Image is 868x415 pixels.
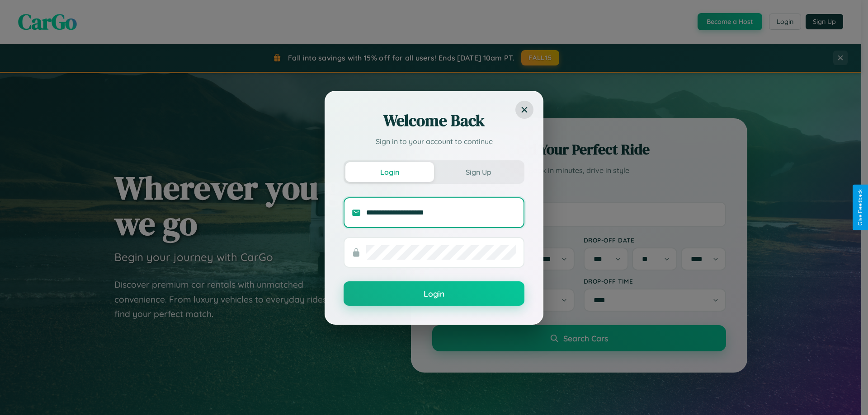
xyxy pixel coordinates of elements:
[345,162,434,182] button: Login
[344,281,524,306] button: Login
[857,189,863,226] div: Give Feedback
[434,162,523,182] button: Sign Up
[344,110,524,131] h2: Welcome Back
[344,136,524,147] p: Sign in to your account to continue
